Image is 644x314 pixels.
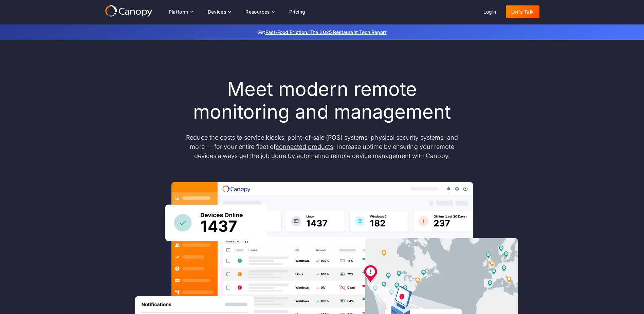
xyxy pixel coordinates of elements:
div: Resources [245,10,270,14]
div: Platform [169,10,188,14]
a: Let's Talk [506,5,539,18]
a: connected products [276,143,333,150]
h1: Meet modern remote monitoring and management [180,78,465,123]
a: Fast-Food Friction: The 2025 Restaurant Tech Report [265,29,387,35]
div: Devices [208,10,226,14]
div: Resources [240,5,279,19]
a: Login [478,5,502,18]
a: Pricing [284,5,311,18]
img: Canopy sees how many devices are online [165,205,267,241]
p: Reduce the costs to service kiosks, point-of-sale (POS) systems, physical security systems, and m... [180,133,465,160]
div: Devices [202,5,236,19]
p: Get [156,29,489,36]
div: Platform [163,5,198,19]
